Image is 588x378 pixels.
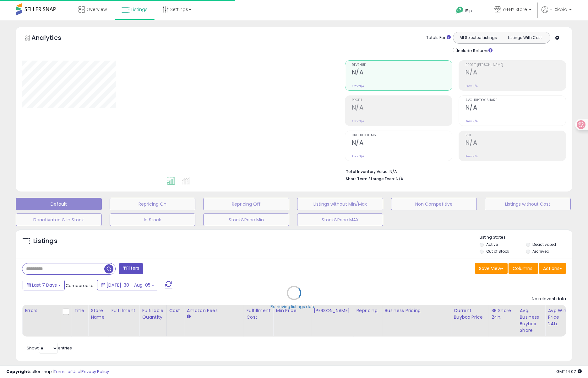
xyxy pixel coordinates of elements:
small: Prev: N/A [465,154,478,158]
span: YEEHY Store [503,6,527,13]
h2: N/A [352,139,452,148]
div: Include Returns [448,47,500,54]
small: Prev: N/A [352,84,364,88]
a: Hi Xiaxia [542,6,572,20]
button: Listings With Cost [501,34,548,42]
i: Get Help [456,6,464,14]
small: Prev: N/A [352,154,364,158]
button: Default [16,198,102,210]
div: seller snap | | [6,369,109,375]
h2: N/A [465,104,566,112]
button: Repricing On [110,198,196,210]
h2: N/A [465,139,566,148]
small: Prev: N/A [465,84,478,88]
button: Repricing Off [203,198,289,210]
span: Hi Xiaxia [550,6,567,13]
div: Retrieving listings data.. [270,304,318,310]
h5: Analytics [31,33,73,44]
span: Listings [131,6,148,13]
button: All Selected Listings [455,34,502,42]
span: ROI [465,134,566,137]
div: Totals For [426,35,451,41]
span: Profit [352,99,452,102]
span: Overview [86,6,107,13]
button: Non Competitive [391,198,477,210]
button: In Stock [110,213,196,226]
button: Deactivated & In Stock [16,213,102,226]
h2: N/A [352,69,452,77]
button: Listings without Cost [485,198,571,210]
a: Help [451,2,484,20]
span: 2025-08-13 14:07 GMT [556,369,582,375]
small: Prev: N/A [465,119,478,123]
button: Stock&Price Min [203,213,289,226]
span: Avg. Buybox Share [465,99,566,102]
span: Profit [PERSON_NAME] [465,63,566,67]
li: N/A [346,167,561,175]
small: Prev: N/A [352,119,364,123]
span: Ordered Items [352,134,452,137]
a: Terms of Use [54,369,80,375]
a: Privacy Policy [81,369,109,375]
span: Revenue [352,63,452,67]
strong: Copyright [6,369,29,375]
button: Listings without Min/Max [297,198,383,210]
button: Stock&Price MAX [297,213,383,226]
b: Total Inventory Value: [346,169,389,174]
span: Help [464,8,472,13]
span: N/A [396,176,403,182]
h2: N/A [352,104,452,112]
h2: N/A [465,69,566,77]
b: Short Term Storage Fees: [346,176,395,181]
